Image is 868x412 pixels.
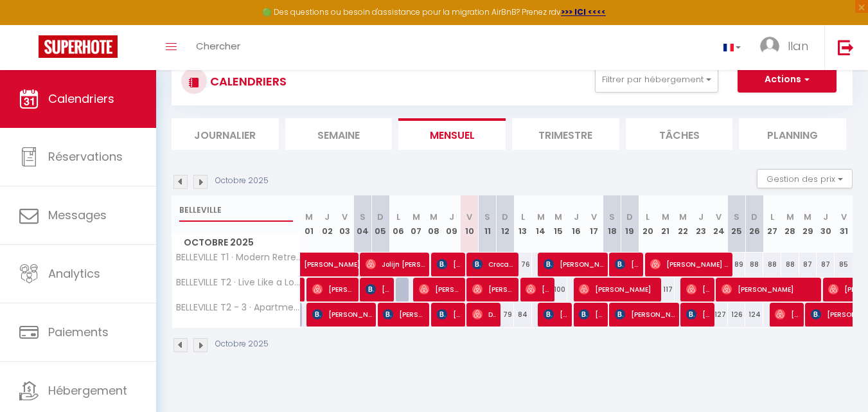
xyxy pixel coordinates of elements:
span: [PERSON_NAME] [615,252,639,276]
abbr: L [646,211,650,223]
span: BELLEVILLE T2 - 3 · Apartment in [GEOGRAPHIC_DATA] - Where Artists Live [174,303,303,312]
abbr: S [609,211,615,223]
div: 88 [781,253,799,276]
abbr: J [698,211,704,223]
span: BELLEVILLE T1 · Modern Retreat in [GEOGRAPHIC_DATA], the [GEOGRAPHIC_DATA] [174,253,303,262]
div: 127 [710,303,728,327]
th: 08 [425,195,443,253]
th: 23 [692,195,710,253]
span: Paiements [48,324,109,340]
div: 76 [514,253,532,276]
th: 14 [532,195,550,253]
a: [PERSON_NAME] [301,253,319,277]
div: 85 [835,253,853,276]
th: 13 [514,195,532,253]
img: logout [838,39,854,55]
abbr: V [591,211,597,223]
abbr: D [751,211,757,223]
th: 27 [763,195,781,253]
th: 11 [479,195,497,253]
li: Tâches [626,118,733,150]
abbr: L [396,211,400,223]
span: Hébergement [48,382,127,399]
span: Messages [48,207,107,223]
li: Trimestre [512,118,619,150]
span: [PERSON_NAME] [437,252,461,276]
div: 79 [496,303,514,327]
abbr: V [716,211,722,223]
th: 09 [443,195,461,253]
abbr: L [770,211,774,223]
th: 16 [567,195,585,253]
input: Rechercher un logement... [179,199,293,222]
th: 06 [389,195,407,253]
div: 84 [514,303,532,327]
a: Chercher [186,25,250,70]
a: ... Ilan [750,25,824,70]
span: [PERSON_NAME] [775,302,799,327]
div: 87 [817,253,835,276]
span: [PERSON_NAME] [383,302,425,327]
div: 124 [745,303,763,327]
th: 19 [621,195,639,253]
th: 07 [407,195,425,253]
button: Actions [738,67,837,93]
th: 03 [336,195,354,253]
th: 24 [710,195,728,253]
th: 31 [835,195,853,253]
button: Filtrer par hébergement [595,67,718,93]
li: Journalier [172,118,279,150]
abbr: S [734,211,740,223]
abbr: J [823,211,828,223]
abbr: M [662,211,669,223]
div: 100 [550,278,568,301]
span: [PERSON_NAME] [472,277,514,301]
abbr: S [360,211,366,223]
span: [PERSON_NAME] [312,302,372,327]
span: [PERSON_NAME] [579,277,657,301]
abbr: M [679,211,687,223]
li: Semaine [285,118,393,150]
span: Croca Cíntia [472,252,514,276]
span: [PERSON_NAME] [615,302,675,327]
th: 22 [675,195,693,253]
abbr: M [804,211,811,223]
span: Chercher [196,39,240,53]
div: 89 [728,253,746,276]
th: 18 [603,195,621,253]
abbr: M [412,211,420,223]
div: 88 [763,253,781,276]
abbr: V [841,211,847,223]
th: 21 [657,195,675,253]
span: Calendriers [48,91,114,107]
abbr: M [305,211,313,223]
th: 01 [301,195,319,253]
button: Gestion des prix [757,169,853,188]
th: 04 [354,195,372,253]
abbr: J [449,211,454,223]
span: [PERSON_NAME] [312,277,354,301]
span: Jolijn [PERSON_NAME] [366,252,425,276]
a: >>> ICI <<<< [561,6,606,17]
span: [PERSON_NAME] [544,252,603,276]
th: 26 [745,195,763,253]
abbr: M [537,211,545,223]
span: [PERSON_NAME] [526,277,549,301]
p: Octobre 2025 [215,175,269,187]
abbr: M [430,211,438,223]
th: 25 [728,195,746,253]
img: ... [760,37,779,56]
th: 28 [781,195,799,253]
p: Octobre 2025 [215,338,269,350]
th: 10 [461,195,479,253]
abbr: D [377,211,384,223]
div: 87 [799,253,817,276]
img: Super Booking [39,35,118,58]
abbr: D [626,211,633,223]
abbr: D [502,211,508,223]
abbr: M [786,211,794,223]
abbr: J [574,211,579,223]
span: Ilan [788,38,808,54]
li: Mensuel [398,118,506,150]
